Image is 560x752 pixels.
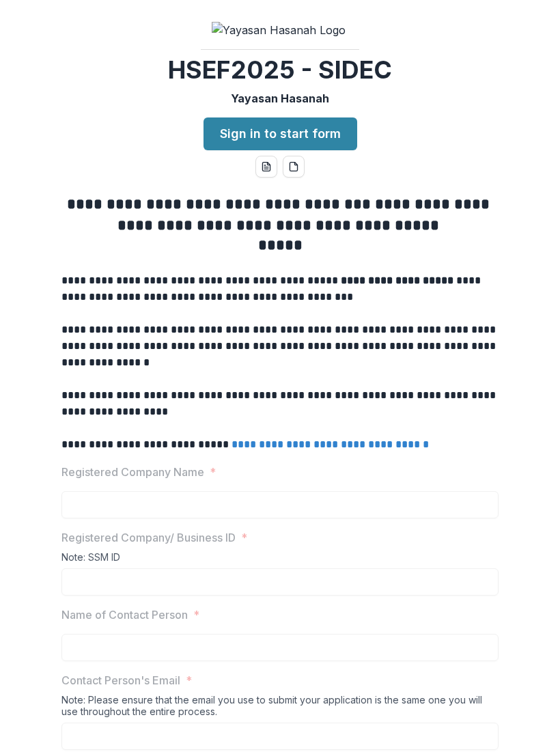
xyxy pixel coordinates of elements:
[61,551,499,568] div: Note: SSM ID
[61,694,499,723] div: Note: Please ensure that the email you use to submit your application is the same one you will us...
[231,90,329,107] p: Yayasan Hasanah
[212,22,348,38] img: Yayasan Hasanah Logo
[168,55,392,85] h2: HSEF2025 - SIDEC
[61,529,236,546] p: Registered Company/ Business ID
[204,117,357,150] a: Sign in to start form
[283,156,305,178] button: pdf-download
[255,156,277,178] button: word-download
[61,464,204,480] p: Registered Company Name
[61,672,180,688] p: Contact Person's Email
[61,607,188,623] p: Name of Contact Person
